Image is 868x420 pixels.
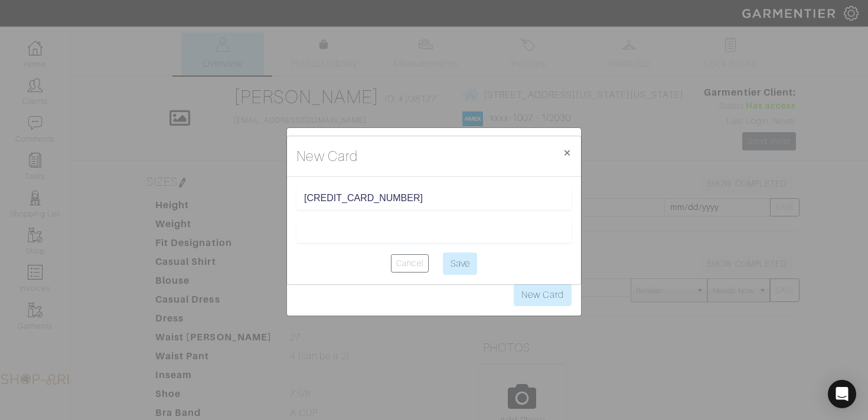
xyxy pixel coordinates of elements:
[563,145,572,160] span: ×
[828,380,856,408] div: Open Intercom Messenger
[304,225,564,237] iframe: Secure card payment input frame
[391,254,428,273] a: Cancel
[304,193,564,204] input: Cardholder Name
[296,146,358,167] h4: New Card
[443,252,477,275] input: Save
